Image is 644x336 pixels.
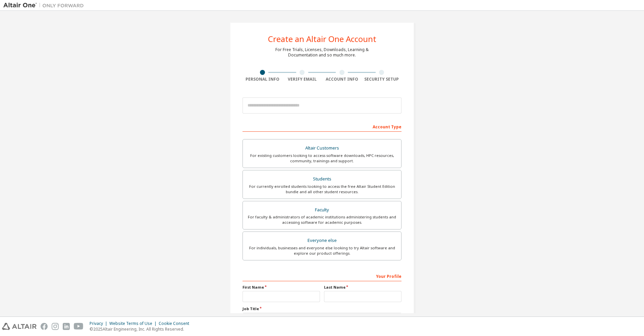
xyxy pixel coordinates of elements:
div: Altair Customers [247,143,397,153]
div: Students [247,174,397,184]
label: Last Name [324,285,401,290]
div: Account Type [243,121,401,132]
img: instagram.svg [52,323,59,330]
div: For faculty & administrators of academic institutions administering students and accessing softwa... [247,214,397,225]
div: For existing customers looking to access software downloads, HPC resources, community, trainings ... [247,153,397,164]
div: For individuals, businesses and everyone else looking to try Altair software and explore our prod... [247,245,397,256]
div: Personal Info [243,77,282,82]
img: Altair One [3,2,87,9]
img: youtube.svg [74,323,84,330]
div: Account Info [322,77,362,82]
div: Faculty [247,205,397,215]
img: linkedin.svg [63,323,70,330]
label: First Name [243,285,320,290]
div: Verify Email [282,77,322,82]
div: For currently enrolled students looking to access the free Altair Student Edition bundle and all ... [247,184,397,195]
img: altair_logo.svg [2,323,37,330]
div: For Free Trials, Licenses, Downloads, Learning & Documentation and so much more. [275,47,369,58]
div: Website Terms of Use [109,321,159,326]
img: facebook.svg [41,323,48,330]
div: Cookie Consent [159,321,193,326]
div: Create an Altair One Account [268,35,376,43]
div: Everyone else [247,236,397,245]
div: Your Profile [243,270,401,281]
p: © 2025 Altair Engineering, Inc. All Rights Reserved. [90,326,193,332]
div: Security Setup [362,77,402,82]
label: Job Title [243,306,401,311]
div: Privacy [90,321,109,326]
